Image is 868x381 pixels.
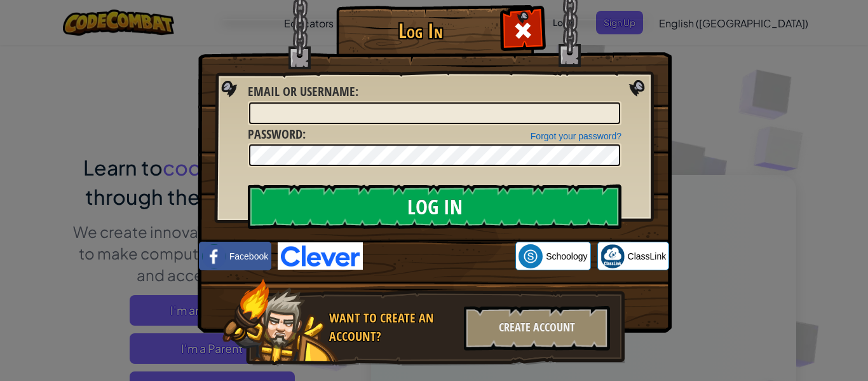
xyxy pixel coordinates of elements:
h1: Log In [339,20,501,42]
img: schoology.png [519,244,543,268]
span: Facebook [229,250,268,263]
div: Want to create an account? [329,309,456,345]
span: ClassLink [628,250,667,263]
a: Forgot your password? [531,131,621,141]
div: Create Account [464,306,610,350]
img: facebook_small.png [202,244,226,268]
label: : [248,125,306,144]
label: : [248,83,358,101]
img: clever-logo-blue.png [278,242,363,270]
span: Password [248,125,302,142]
iframe: Sign in with Google Button [363,242,515,270]
span: Schoology [546,250,587,263]
img: classlink-logo-small.png [600,244,625,268]
input: Log In [248,184,621,229]
span: Email or Username [248,83,355,100]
